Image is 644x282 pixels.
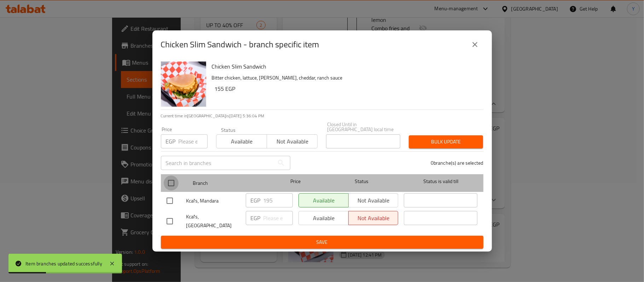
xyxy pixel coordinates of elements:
[219,136,264,147] span: Available
[466,36,483,53] button: close
[263,193,293,207] input: Please enter price
[270,136,315,147] span: Not available
[179,134,208,148] input: Please enter price
[251,214,261,222] p: EGP
[161,39,319,50] h2: Chicken Slim Sandwich - branch specific item
[212,74,478,82] p: Bitter chicken, lattuce, [PERSON_NAME], cheddar, ranch sauce
[414,137,477,146] span: Bulk update
[161,61,206,107] img: Chicken Slim Sandwich
[216,134,267,148] button: Available
[251,196,261,205] p: EGP
[263,211,293,225] input: Please enter price
[267,134,318,148] button: Not available
[404,177,477,186] span: Status is valid till
[325,177,398,186] span: Status
[186,212,240,230] span: Kcal's, [GEOGRAPHIC_DATA]
[272,177,319,186] span: Price
[161,236,483,249] button: Save
[431,159,483,166] p: 0 branche(s) are selected
[25,260,102,268] div: Item branches updated successfully
[409,135,483,148] button: Bulk update
[186,196,240,205] span: Kcal's, Mandara
[167,238,478,247] span: Save
[193,179,266,188] span: Branch
[215,84,478,94] h6: 155 EGP
[212,61,478,71] h6: Chicken Slim Sandwich
[166,137,176,146] p: EGP
[161,113,483,119] p: Current time in [GEOGRAPHIC_DATA] is [DATE] 5:36:04 PM
[161,156,274,170] input: Search in branches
